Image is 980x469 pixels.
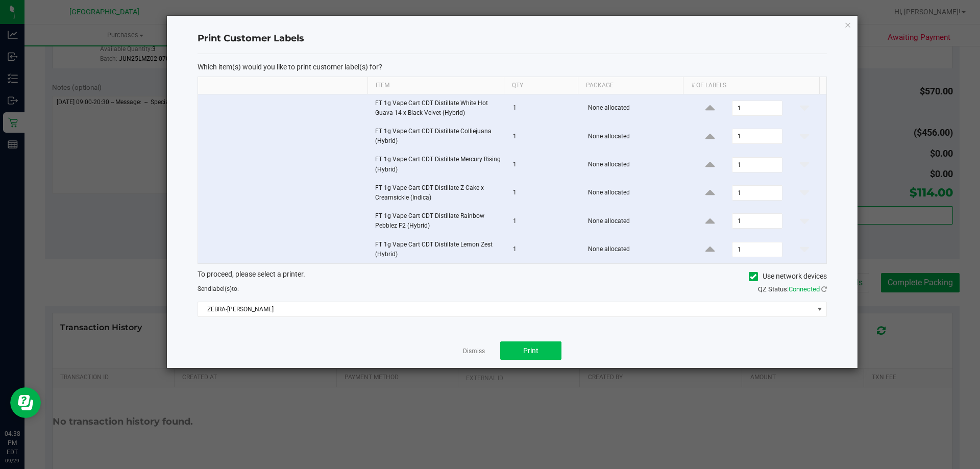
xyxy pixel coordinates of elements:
[369,151,507,179] td: FT 1g Vape Cart CDT Distillate Mercury Rising (Hybrid)
[582,122,689,151] td: None allocated
[582,179,689,207] td: None allocated
[582,207,689,235] td: None allocated
[507,94,582,122] td: 1
[500,341,561,360] button: Print
[198,62,827,71] p: Which item(s) would you like to print customer label(s) for?
[789,285,820,293] span: Connected
[369,207,507,235] td: FT 1g Vape Cart CDT Distillate Rainbow Pebblez F2 (Hybrid)
[523,347,538,355] span: Print
[507,122,582,151] td: 1
[582,151,689,179] td: None allocated
[507,179,582,207] td: 1
[504,77,578,94] th: Qty
[10,387,41,418] iframe: Resource center
[749,271,827,282] label: Use network devices
[582,236,689,263] td: None allocated
[369,94,507,122] td: FT 1g Vape Cart CDT Distillate White Hot Guava 14 x Black Velvet (Hybrid)
[758,285,827,293] span: QZ Status:
[578,77,683,94] th: Package
[369,179,507,207] td: FT 1g Vape Cart CDT Distillate Z Cake x Creamsickle (Indica)
[190,269,835,284] div: To proceed, please select a printer.
[211,285,232,292] span: label(s)
[683,77,819,94] th: # of labels
[507,207,582,235] td: 1
[369,122,507,151] td: FT 1g Vape Cart CDT Distillate Colliejuana (Hybrid)
[463,347,485,356] a: Dismiss
[369,236,507,263] td: FT 1g Vape Cart CDT Distillate Lemon Zest (Hybrid)
[367,77,504,94] th: Item
[198,285,239,292] span: Send to:
[507,151,582,179] td: 1
[198,32,827,45] h4: Print Customer Labels
[582,94,689,122] td: None allocated
[198,302,814,316] span: ZEBRA-[PERSON_NAME]
[507,236,582,263] td: 1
